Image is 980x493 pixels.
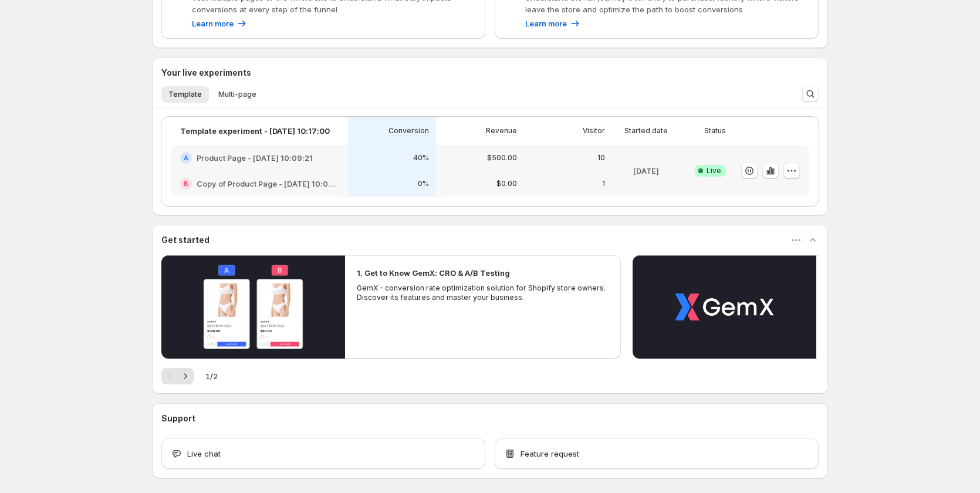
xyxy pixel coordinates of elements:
h2: A [184,154,188,161]
button: Play video [161,255,345,359]
span: Multi-page [218,90,256,99]
span: Feature request [521,448,579,460]
p: 1 [602,179,605,188]
p: Learn more [192,18,234,29]
p: $500.00 [487,153,517,163]
p: 10 [597,153,605,163]
p: Started date [624,126,668,136]
span: Template [168,90,202,99]
p: $0.00 [496,179,517,188]
p: Status [704,126,726,136]
h3: Your live experiments [161,67,251,79]
h2: 1. Get to Know GemX: CRO & A/B Testing [357,267,510,279]
p: Conversion [388,126,429,136]
p: [DATE] [633,165,659,177]
p: GemX - conversion rate optimization solution for Shopify store owners. Discover its features and ... [357,283,609,302]
button: Search and filter results [802,86,819,102]
h2: Copy of Product Page - [DATE] 10:09:21 [197,178,339,190]
h3: Get started [161,234,209,246]
h2: Product Page - [DATE] 10:09:21 [197,152,313,164]
a: Learn more [192,18,248,29]
span: Live chat [187,448,221,460]
button: Play video [633,255,816,359]
p: Visitor [583,126,605,136]
button: Next [177,368,194,384]
h3: Support [161,413,195,424]
p: Template experiment - [DATE] 10:17:00 [180,125,330,137]
span: 1 / 2 [205,370,218,382]
a: Learn more [525,18,581,29]
span: Live [707,166,721,175]
p: 0% [418,179,429,188]
nav: Pagination [161,368,194,384]
p: Revenue [486,126,517,136]
p: Learn more [525,18,567,29]
p: 40% [413,153,429,163]
h2: B [184,180,188,187]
